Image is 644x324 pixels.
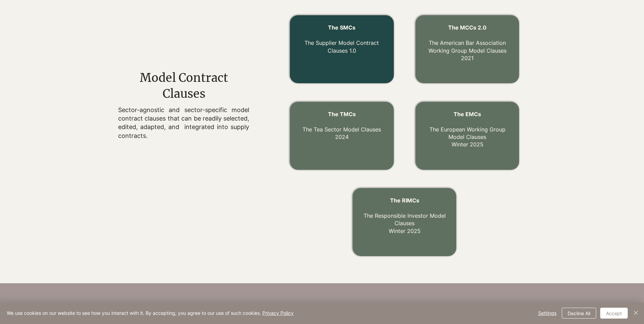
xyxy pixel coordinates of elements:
[118,106,249,140] p: Sector-agnostic and sector-specific model contract clauses that can be readily selected, edited, ...
[328,111,356,118] span: The TMCs
[600,308,628,319] button: Accept
[302,111,381,140] a: The TMCs The Tea Sector Model Clauses2024
[390,197,419,204] span: The RIMCs
[454,111,481,118] span: The EMCs
[7,310,294,316] span: We use cookies on our website to see how you interact with it. By accepting, you agree to our use...
[305,39,379,54] a: The Supplier Model Contract Clauses 1.0
[140,71,228,101] span: Model Contract Clauses
[448,24,486,31] span: The MCCs 2.0
[429,111,505,148] a: The EMCs The European Working Group Model ClausesWinter 2025
[538,308,556,318] span: Settings
[428,24,507,61] a: The MCCs 2.0 The American Bar Association Working Group Model Clauses2021
[328,24,355,31] a: The SMCs
[632,309,640,317] img: Close
[262,310,294,316] a: Privacy Policy
[562,308,596,319] button: Decline All
[632,308,640,319] button: Close
[364,197,446,234] a: The RIMCs The Responsible Investor Model ClausesWinter 2025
